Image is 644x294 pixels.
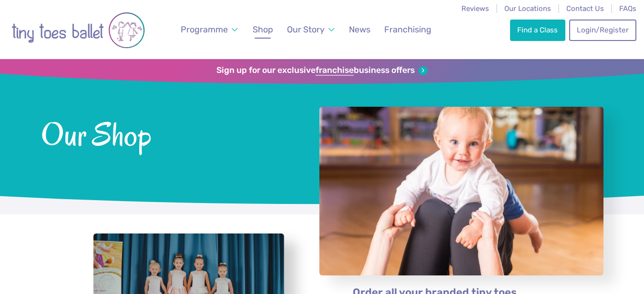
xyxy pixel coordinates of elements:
a: Contact Us [566,4,604,13]
a: Login/Register [569,20,636,41]
strong: franchise [316,65,354,76]
span: News [349,24,370,34]
span: Programme [181,24,228,34]
a: Our Story [283,19,339,41]
a: Our Locations [504,4,551,13]
a: Sign up for our exclusivefranchisebusiness offers [216,65,428,76]
a: Programme [176,19,242,41]
span: Franchising [384,24,431,34]
a: FAQs [619,4,636,13]
a: Franchising [380,19,436,41]
span: Our Shop [41,114,294,152]
a: Find a Class [510,20,565,41]
a: News [345,19,375,41]
img: tiny toes ballet [11,6,145,54]
a: Reviews [461,4,489,13]
a: Shop [248,19,277,41]
span: Shop [253,24,273,34]
span: Our Story [287,24,325,34]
